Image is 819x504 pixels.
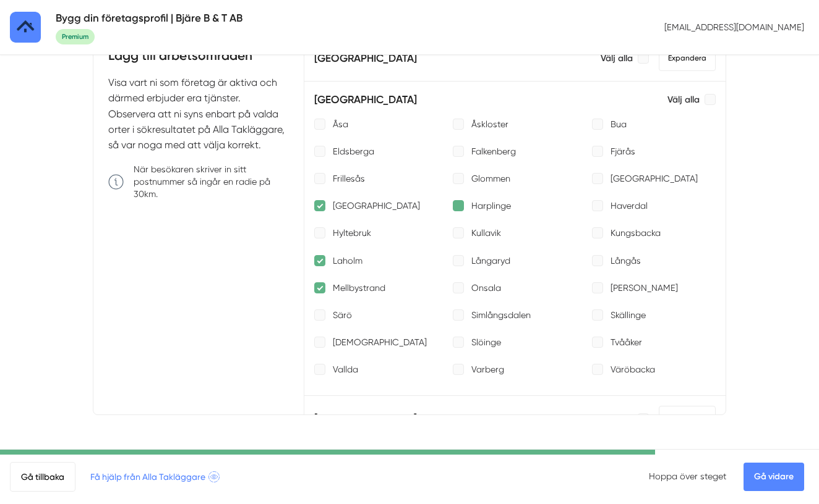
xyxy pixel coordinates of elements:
h5: [GEOGRAPHIC_DATA] [314,91,417,108]
p: Frillesås [333,172,365,185]
p: Varberg [471,363,504,376]
span: Få hjälp från Alla Takläggare [90,470,220,484]
p: Onsala [471,282,501,294]
p: Tvååker [611,336,642,348]
p: [GEOGRAPHIC_DATA] [333,199,420,212]
p: Skällinge [611,309,646,321]
img: Alla Takläggare [10,12,41,43]
p: Välj alla [601,413,633,425]
p: Visa vart ni som företag är aktiva och därmed erbjuder era tjänster. Observera att ni syns enbart... [108,75,289,153]
p: [DEMOGRAPHIC_DATA] [333,336,427,348]
h5: Bygg din företagsprofil | Bjäre B & T AB [56,10,242,27]
p: Långås [611,254,641,267]
span: Expandera [659,46,716,71]
p: När besökaren skriver in sitt postnummer så ingår en radie på 30km. [134,163,289,200]
p: Slöinge [471,336,501,348]
a: Hoppa över steget [649,471,726,481]
p: Glommen [471,172,510,185]
p: Åsa [333,118,348,130]
p: Åskloster [471,118,508,130]
p: Välj alla [667,93,700,106]
p: Simlångsdalen [471,309,531,321]
p: Mellbystrand [333,282,385,294]
p: [PERSON_NAME] [611,282,678,294]
p: Bua [611,118,627,130]
p: Kungsbacka [611,227,661,239]
h4: Lägg till arbetsområden [108,46,289,74]
p: Kullavik [471,227,501,239]
a: Gå tillbaka [10,462,75,492]
span: Expandera [659,406,716,431]
p: Väröbacka [611,363,655,376]
h5: [GEOGRAPHIC_DATA] [314,50,417,67]
p: Fjärås [611,145,635,157]
p: Laholm [333,254,362,267]
p: Långaryd [471,254,510,267]
h5: [GEOGRAPHIC_DATA] [314,410,417,427]
p: [GEOGRAPHIC_DATA] [611,172,698,185]
p: [EMAIL_ADDRESS][DOMAIN_NAME] [659,16,809,38]
p: Harplinge [471,199,511,212]
p: Haverdal [611,199,648,212]
p: Välj alla [601,52,633,64]
p: Hyltebruk [333,227,371,239]
span: Premium [56,29,95,44]
p: Falkenberg [471,145,516,157]
p: Eldsberga [333,145,374,157]
p: Vallda [333,363,358,376]
a: Gå vidare [744,463,804,491]
p: Särö [333,309,352,321]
